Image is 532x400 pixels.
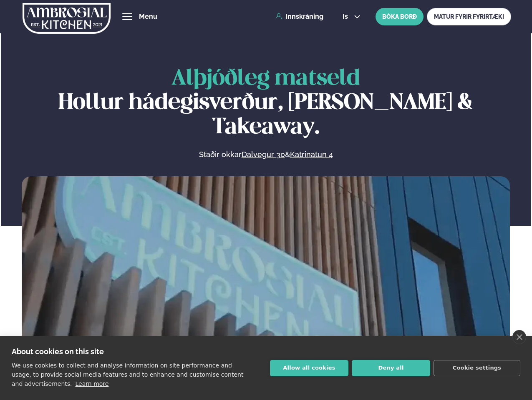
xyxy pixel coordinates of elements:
h1: Hollur hádegisverður, [PERSON_NAME] & Takeaway. [22,67,510,140]
strong: About cookies on this site [12,347,104,356]
p: We use cookies to collect and analyse information on site performance and usage, to provide socia... [12,362,243,387]
a: Learn more [76,380,109,387]
button: Cookie settings [434,360,520,376]
img: logo [23,1,111,35]
a: Innskráning [275,13,323,20]
a: Katrinatun 4 [290,150,333,160]
span: Alþjóðleg matseld [171,68,360,89]
button: is [336,13,367,20]
a: MATUR FYRIR FYRIRTÆKI [427,8,511,25]
button: Allow all cookies [270,360,348,376]
a: close [512,330,526,344]
button: hamburger [122,12,132,22]
p: Staðir okkar & [108,150,424,160]
button: Deny all [352,360,430,376]
span: is [343,13,350,20]
a: Dalvegur 30 [242,150,285,160]
button: BÓKA BORÐ [376,8,424,25]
